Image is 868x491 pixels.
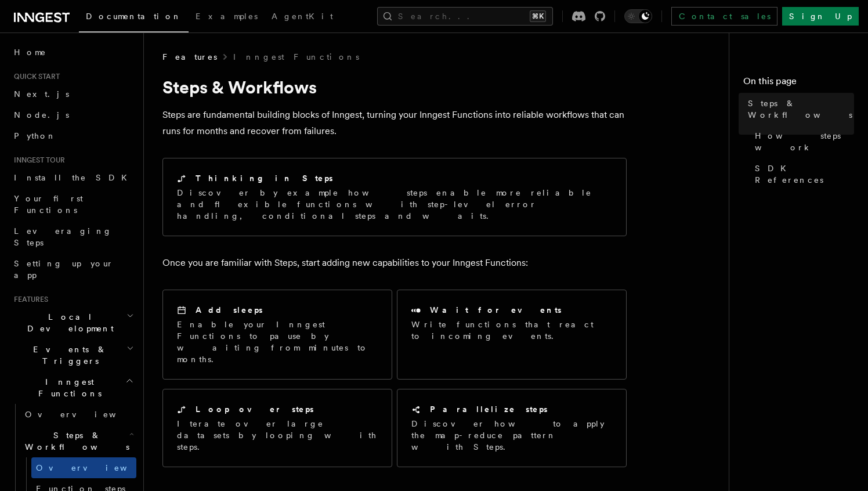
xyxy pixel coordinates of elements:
span: Steps & Workflows [20,429,129,453]
h2: Parallelize steps [430,403,548,415]
button: Inngest Functions [9,371,136,404]
a: Python [9,125,136,146]
a: Overview [20,404,136,425]
a: Steps & Workflows [743,93,854,125]
a: Leveraging Steps [9,221,136,253]
a: Home [9,42,136,63]
span: Next.js [14,89,69,99]
span: Overview [36,463,155,472]
span: Local Development [9,311,126,334]
p: Discover by example how steps enable more reliable and flexible functions with step-level error h... [177,187,612,222]
span: Setting up your app [14,259,114,280]
span: How steps work [755,130,854,153]
span: Overview [25,410,144,419]
a: AgentKit [265,3,340,31]
a: Wait for eventsWrite functions that react to incoming events. [397,290,627,380]
a: Next.js [9,84,136,104]
span: Install the SDK [14,173,134,182]
p: Once you are familiar with Steps, start adding new capabilities to your Inngest Functions: [162,255,627,271]
a: Documentation [79,3,189,33]
a: Sign Up [782,7,859,26]
h2: Add sleeps [196,304,263,316]
button: Search...⌘K [377,7,553,26]
span: Inngest tour [9,156,65,165]
p: Discover how to apply the map-reduce pattern with Steps. [411,418,612,453]
span: Events & Triggers [9,344,126,367]
span: SDK References [755,163,854,186]
h1: Steps & Workflows [162,77,627,98]
p: Steps are fundamental building blocks of Inngest, turning your Inngest Functions into reliable wo... [162,107,627,139]
span: Examples [196,12,258,21]
span: Documentation [86,12,182,21]
kbd: ⌘K [530,10,546,22]
a: Parallelize stepsDiscover how to apply the map-reduce pattern with Steps. [397,389,627,467]
p: Iterate over large datasets by looping with steps. [177,418,378,453]
a: Loop over stepsIterate over large datasets by looping with steps. [162,389,392,467]
a: Install the SDK [9,167,136,188]
span: Python [14,131,56,140]
span: Features [162,51,217,63]
a: Setting up your app [9,253,136,286]
span: AgentKit [272,12,333,21]
a: Your first Functions [9,188,136,221]
p: Write functions that react to incoming events. [411,319,612,342]
h4: On this page [743,74,854,93]
a: Overview [31,457,136,478]
h2: Loop over steps [196,403,314,415]
span: Steps & Workflows [748,98,854,121]
a: Examples [189,3,265,31]
p: Enable your Inngest Functions to pause by waiting from minutes to months. [177,319,378,365]
span: Leveraging Steps [14,226,112,247]
a: How steps work [750,125,854,158]
button: Events & Triggers [9,339,136,371]
a: Thinking in StepsDiscover by example how steps enable more reliable and flexible functions with s... [162,158,627,236]
span: Node.js [14,110,69,120]
a: SDK References [750,158,854,190]
a: Add sleepsEnable your Inngest Functions to pause by waiting from minutes to months. [162,290,392,380]
a: Node.js [9,104,136,125]
h2: Thinking in Steps [196,172,333,184]
button: Local Development [9,306,136,339]
button: Toggle dark mode [624,9,652,23]
span: Home [14,46,46,58]
h2: Wait for events [430,304,562,316]
span: Inngest Functions [9,376,125,399]
span: Quick start [9,72,60,81]
button: Steps & Workflows [20,425,136,457]
span: Features [9,295,48,304]
a: Contact sales [671,7,777,26]
span: Your first Functions [14,194,83,215]
a: Inngest Functions [233,51,359,63]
